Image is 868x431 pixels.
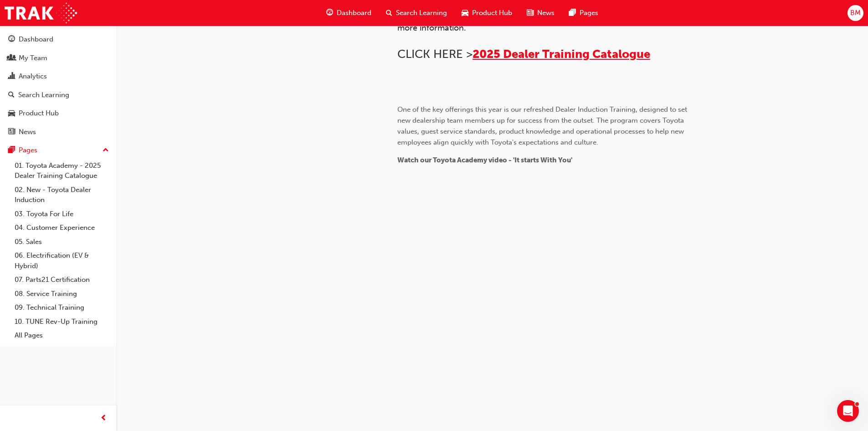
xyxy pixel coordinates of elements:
a: car-iconProduct Hub [454,4,519,22]
span: pages-icon [569,7,576,19]
button: Pages [4,142,113,159]
div: Analytics [19,71,47,82]
a: guage-iconDashboard [319,4,379,22]
a: All Pages [11,328,113,343]
a: My Team [4,50,113,67]
img: Trak [5,3,77,23]
span: One of the key offerings this year is our refreshed Dealer Induction Training, designed to set ne... [397,105,689,146]
a: 10. TUNE Rev-Up Training [11,315,113,329]
a: 02. New - Toyota Dealer Induction [11,183,113,207]
a: pages-iconPages [562,4,606,22]
a: Dashboard [4,31,113,48]
a: 05. Sales [11,235,113,249]
span: CLICK HERE > [397,47,473,61]
span: news-icon [8,128,15,136]
span: guage-icon [8,36,15,44]
span: chart-icon [8,73,15,81]
button: DashboardMy TeamAnalyticsSearch LearningProduct HubNews [4,29,113,142]
a: 03. Toyota For Life [11,207,113,221]
a: Analytics [4,68,113,85]
span: car-icon [462,7,468,19]
div: Search Learning [18,90,69,100]
a: Product Hub [4,105,113,122]
a: News [4,124,113,140]
a: 2025 Dealer Training Catalogue [473,47,650,61]
span: up-icon [103,145,109,156]
a: 09. Technical Training [11,301,113,315]
a: 01. Toyota Academy - 2025 Dealer Training Catalogue [11,159,113,183]
a: 08. Service Training [11,287,113,301]
button: BM [847,5,863,21]
span: prev-icon [100,413,107,424]
span: Search Learning [396,8,447,18]
iframe: Intercom live chat [837,400,859,422]
div: Pages [19,145,37,156]
a: news-iconNews [519,4,562,22]
span: car-icon [8,109,15,118]
span: News [537,8,555,18]
span: search-icon [386,7,392,19]
span: guage-icon [326,7,333,19]
a: 07. Parts21 Certification [11,273,113,287]
div: My Team [19,53,47,63]
span: pages-icon [8,146,15,155]
div: Product Hub [19,108,59,119]
span: Dashboard [337,8,371,18]
span: BM [850,8,861,18]
span: people-icon [8,54,15,62]
a: Search Learning [4,87,113,104]
span: Pages [580,8,598,18]
span: search-icon [8,91,15,99]
a: 06. Electrification (EV & Hybrid) [11,249,113,273]
a: search-iconSearch Learning [379,4,454,22]
div: News [19,127,36,137]
div: Dashboard [19,34,53,45]
a: 04. Customer Experience [11,221,113,235]
span: Watch our Toyota Academy video - 'It starts With You' [397,156,572,164]
span: news-icon [527,7,534,19]
span: Product Hub [472,8,512,18]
